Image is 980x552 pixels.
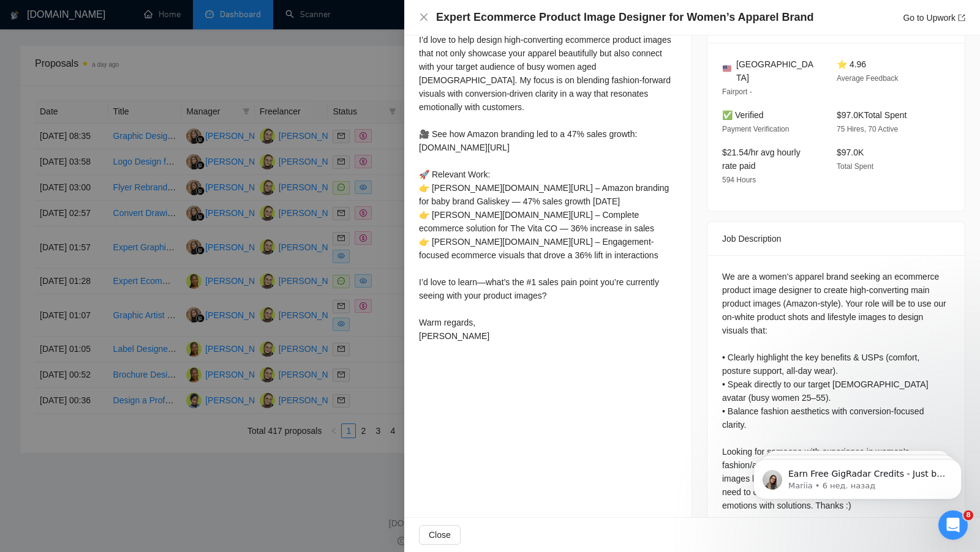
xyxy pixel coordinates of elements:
[419,6,677,343] div: Hi [PERSON_NAME], I’d love to help design high-converting ecommerce product images that not only ...
[429,528,451,542] span: Close
[419,525,461,545] button: Close
[723,64,731,73] img: 🇺🇸
[837,59,866,69] span: ⭐ 4.96
[722,222,950,255] div: Job Description
[722,270,950,512] div: We are a women’s apparel brand seeking an ecommerce product image designer to create high-convert...
[837,147,864,157] span: $97.0K
[736,58,817,84] span: [GEOGRAPHIC_DATA]
[722,147,801,171] span: $21.54/hr avg hourly rate paid
[722,125,789,133] span: Payment Verification
[419,12,429,22] span: close
[837,74,899,83] span: Average Feedback
[958,14,965,21] span: export
[837,162,873,171] span: Total Spent
[722,110,764,120] span: ✅ Verified
[837,110,907,120] span: $97.0K Total Spent
[903,13,965,23] a: Go to Upworkexport
[419,12,429,23] button: Close
[722,176,756,184] span: 594 Hours
[436,10,814,25] h4: Expert Ecommerce Product Image Designer for Women’s Apparel Brand
[938,510,968,540] iframe: Intercom live chat
[722,88,752,96] span: Fairport -
[963,510,973,520] span: 8
[837,125,898,133] span: 75 Hires, 70 Active
[735,433,980,519] iframe: Intercom notifications сообщение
